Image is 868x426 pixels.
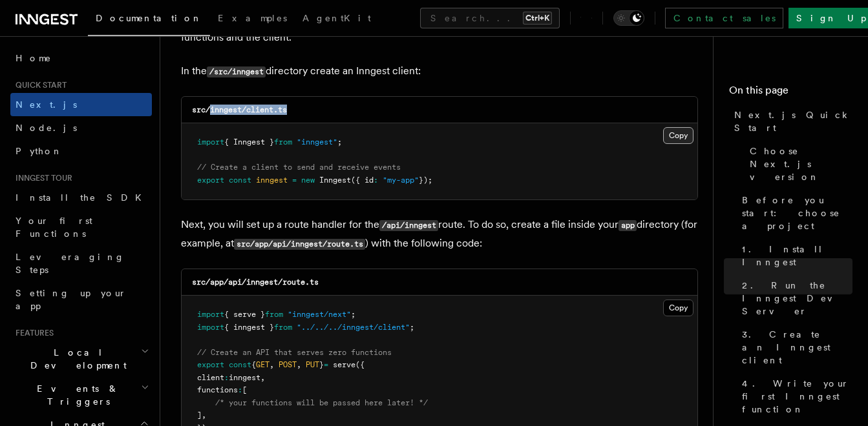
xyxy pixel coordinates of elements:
a: Documentation [88,4,210,36]
span: }); [419,176,432,185]
span: [ [242,385,247,394]
span: Inngest [319,176,351,185]
span: Leveraging Steps [16,252,125,275]
a: Examples [210,4,295,35]
a: Next.js Quick Start [729,103,852,139]
span: Python [16,146,63,156]
button: Toggle dark mode [613,10,644,26]
span: export [197,176,224,185]
span: "inngest/next" [288,310,351,319]
a: 1. Install Inngest [737,238,852,274]
kbd: Ctrl+K [523,12,552,25]
p: Next, you will set up a route handler for the route. To do so, create a file inside your director... [181,216,698,253]
span: Inngest tour [10,173,72,183]
a: AgentKit [295,4,379,35]
span: ({ [355,360,365,369]
span: { [251,360,256,369]
a: Node.js [10,116,152,139]
code: app [619,220,637,231]
button: Local Development [10,341,152,377]
code: src/inngest/client.ts [192,105,287,114]
span: Next.js [16,99,77,110]
button: Copy [663,299,693,316]
span: : [238,385,242,394]
span: "../../../inngest/client" [297,323,410,332]
span: Install the SDK [16,192,149,203]
span: } [319,360,324,369]
span: ; [351,310,355,319]
span: import [197,323,224,332]
a: Next.js [10,93,152,116]
a: Setting up your app [10,281,152,318]
span: GET [256,360,270,369]
span: PUT [306,360,319,369]
span: , [260,373,265,382]
a: Before you start: choose a project [737,188,852,238]
span: POST [279,360,297,369]
span: "inngest" [297,137,337,147]
span: Node.js [16,123,77,133]
a: 4. Write your first Inngest function [737,372,852,421]
a: Contact sales [665,8,783,28]
span: import [197,137,224,147]
span: Choose Next.js version [750,145,852,183]
code: /api/inngest [379,220,438,231]
a: Python [10,139,152,163]
h4: On this page [729,83,852,103]
span: 4. Write your first Inngest function [742,377,852,416]
span: from [265,310,283,319]
button: Events & Triggers [10,377,152,413]
p: In the directory create an Inngest client: [181,62,698,81]
a: Home [10,46,152,70]
span: "my-app" [383,176,419,185]
span: new [301,176,315,185]
span: Before you start: choose a project [742,194,852,232]
span: ; [410,323,414,332]
span: Documentation [96,13,202,23]
span: Setting up your app [16,288,127,311]
span: ({ id [351,176,374,185]
span: 3. Create an Inngest client [742,328,852,367]
span: export [197,360,224,369]
span: = [324,360,328,369]
span: { inngest } [224,323,274,332]
code: /src/inngest [207,66,266,77]
span: from [274,323,292,332]
span: : [374,176,378,185]
span: AgentKit [302,13,371,23]
span: inngest [256,176,288,185]
span: ; [337,137,342,147]
a: Choose Next.js version [745,139,852,188]
a: Your first Functions [10,209,152,245]
span: /* your functions will be passed here later! */ [215,398,428,407]
button: Search...Ctrl+K [420,8,560,28]
span: : [224,373,229,382]
span: const [229,360,251,369]
span: const [229,176,251,185]
span: serve [333,360,355,369]
span: , [297,360,301,369]
a: 2. Run the Inngest Dev Server [737,274,852,323]
span: { Inngest } [224,137,274,147]
span: 1. Install Inngest [742,243,852,269]
span: Home [16,52,52,65]
span: = [292,176,297,185]
code: src/app/api/inngest/route.ts [234,239,365,250]
span: from [274,137,292,147]
span: Examples [218,13,287,23]
span: client [197,373,224,382]
code: src/app/api/inngest/route.ts [192,278,319,287]
a: Leveraging Steps [10,245,152,281]
span: // Create an API that serves zero functions [197,348,392,357]
span: { serve } [224,310,265,319]
span: import [197,310,224,319]
button: Copy [663,127,693,144]
span: Features [10,328,54,338]
span: // Create a client to send and receive events [197,163,401,172]
span: Next.js Quick Start [734,108,852,134]
a: 3. Create an Inngest client [737,323,852,372]
span: inngest [229,373,260,382]
span: Your first Functions [16,216,92,239]
span: , [202,411,206,420]
a: Install the SDK [10,186,152,209]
